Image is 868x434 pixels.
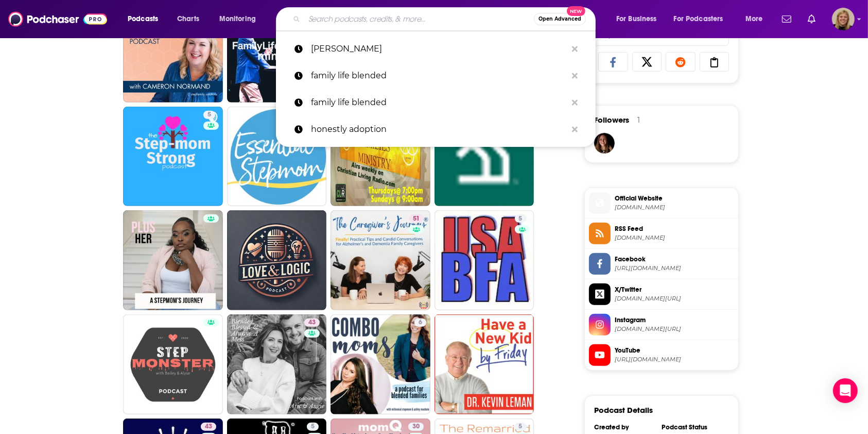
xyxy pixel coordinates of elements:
[609,11,670,27] button: open menu
[674,12,723,26] span: For Podcasters
[435,210,534,310] a: 5
[276,36,596,62] a: [PERSON_NAME]
[539,16,581,22] span: Open Advanced
[832,8,855,30] button: Show profile menu
[412,422,420,432] span: 30
[219,12,256,26] span: Monitoring
[123,3,223,103] a: 49
[832,8,855,30] span: Logged in as avansolkema
[519,214,523,224] span: 5
[615,295,734,303] span: twitter.com/FamilyLifeToday
[331,210,430,310] a: 51
[276,116,596,143] a: honestly adoption
[207,110,211,120] span: 5
[589,223,734,244] a: RSS Feed[DOMAIN_NAME]
[519,422,523,432] span: 5
[615,356,734,363] span: https://www.youtube.com/@FamilyLifeBlended
[594,133,615,154] img: Rebeccabakeracct
[128,12,158,26] span: Podcasts
[615,204,734,211] span: familylife.com
[205,422,212,432] span: 43
[616,12,657,26] span: For Business
[177,12,199,26] span: Charts
[615,285,734,294] span: X/Twitter
[414,319,426,327] a: 6
[8,9,107,29] img: Podchaser - Follow, Share and Rate Podcasts
[589,344,734,366] a: YouTube[URL][DOMAIN_NAME]
[832,8,855,30] img: User Profile
[804,10,820,28] a: Show notifications dropdown
[833,378,858,403] div: Open Intercom Messenger
[311,62,567,89] p: family life blended
[534,13,586,25] button: Open AdvancedNew
[304,11,534,27] input: Search podcasts, credits, & more...
[409,214,424,223] a: 51
[615,315,734,325] span: Instagram
[589,253,734,275] a: Facebook[URL][DOMAIN_NAME]
[331,314,430,414] a: 6
[589,192,734,214] a: Official Website[DOMAIN_NAME]
[662,423,722,431] div: Podcast Status
[276,89,596,116] a: family life blended
[311,422,315,432] span: 5
[413,214,420,224] span: 51
[515,423,527,431] a: 5
[615,346,734,355] span: YouTube
[419,318,422,328] span: 6
[667,11,738,27] button: open menu
[598,52,628,72] a: Share on Facebook
[589,283,734,305] a: X/Twitter[DOMAIN_NAME][URL]
[304,319,320,327] a: 43
[311,89,567,116] p: family life blended
[738,11,776,27] button: open menu
[227,314,327,414] a: 43
[589,314,734,336] a: Instagram[DOMAIN_NAME][URL]
[615,194,734,203] span: Official Website
[615,224,734,233] span: RSS Feed
[778,10,795,28] a: Show notifications dropdown
[308,318,316,328] span: 43
[515,214,527,223] a: 5
[632,52,662,72] a: Share on X/Twitter
[567,6,585,16] span: New
[700,52,730,72] a: Copy Link
[276,62,596,89] a: family life blended
[120,11,171,27] button: open menu
[201,423,216,431] a: 43
[615,255,734,264] span: Facebook
[408,423,424,431] a: 30
[311,36,567,62] p: ron deal
[203,111,215,119] a: 5
[615,234,734,242] span: omnycontent.com
[615,264,734,272] span: https://www.facebook.com/familylifeministry
[666,52,696,72] a: Share on Reddit
[311,116,567,143] p: honestly adoption
[170,11,205,27] a: Charts
[594,115,629,125] span: Followers
[307,423,319,431] a: 5
[123,107,223,207] a: 5
[212,11,269,27] button: open menu
[227,3,327,103] a: 42
[594,405,653,415] h3: Podcast Details
[286,7,605,31] div: Search podcasts, credits, & more...
[594,423,655,431] div: Created by
[745,12,763,26] span: More
[227,107,327,207] a: 26
[615,325,734,333] span: instagram.com/familylifeinsta
[637,115,640,125] div: 1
